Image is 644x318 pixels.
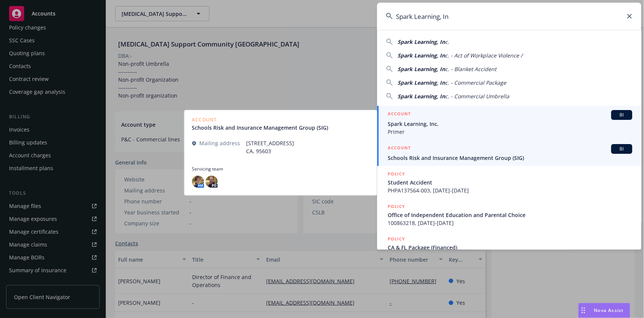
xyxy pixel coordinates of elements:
h5: POLICY [388,170,405,178]
span: c. - Commercial Package [445,79,506,86]
span: c. - Blanket Accident [445,65,496,73]
span: BI [614,112,629,118]
span: Spark Learning, Inc. [388,120,632,128]
h5: ACCOUNT [388,144,411,153]
span: 100863218, [DATE]-[DATE] [388,219,632,227]
span: c. - Commercial Umbrella [445,93,509,100]
button: Nova Assist [578,303,630,318]
span: Spark Learning, In [397,93,445,100]
span: PHPA137564-003, [DATE]-[DATE] [388,186,632,194]
span: Spark Learning, In [397,52,445,59]
span: Office of Independent Education and Parental Choice [388,211,632,219]
span: Primer [388,128,632,136]
span: BI [614,146,629,152]
span: Spark Learning, In [397,79,445,86]
a: ACCOUNTBISpark Learning, Inc.Primer [377,106,641,140]
span: CA & FL Package (Financed) [388,244,632,251]
span: c. - Act of Workplace Violence / [445,52,522,59]
span: Spark Learning, In [397,65,445,73]
input: Search... [377,3,641,30]
span: Spark Learning, In [397,38,445,45]
h5: POLICY [388,203,405,210]
span: Student Accident [388,178,632,186]
h5: ACCOUNT [388,110,411,119]
span: c. [445,38,449,45]
a: ACCOUNTBISchools Risk and Insurance Management Group (SIG) [377,140,641,166]
a: POLICYOffice of Independent Education and Parental Choice100863218, [DATE]-[DATE] [377,199,641,231]
a: POLICYStudent AccidentPHPA137564-003, [DATE]-[DATE] [377,166,641,199]
span: Nova Assist [594,307,624,313]
span: Schools Risk and Insurance Management Group (SIG) [388,154,632,162]
a: POLICYCA & FL Package (Financed) [377,231,641,264]
div: Drag to move [579,303,588,318]
h5: POLICY [388,235,405,243]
